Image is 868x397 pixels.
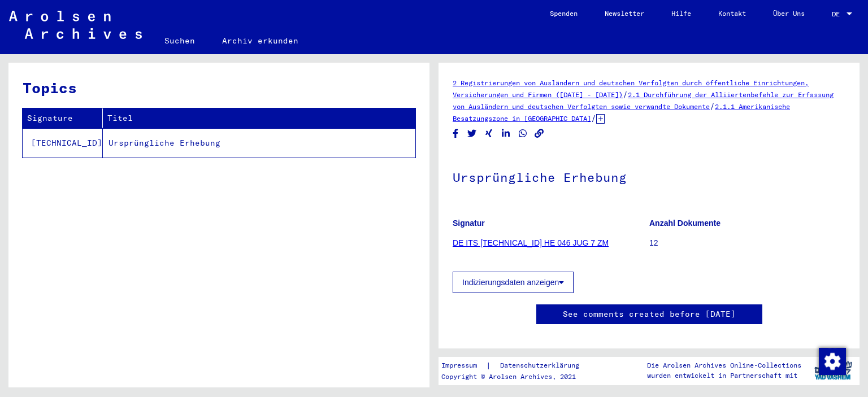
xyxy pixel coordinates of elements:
[23,77,415,99] h3: Topics
[491,360,593,372] a: Datenschutzerklärung
[832,10,844,18] span: DE
[453,238,609,247] a: DE ITS [TECHNICAL_ID] HE 046 JUG 7 ZM
[533,126,545,141] button: Copy link
[466,126,478,141] button: Share on Twitter
[441,360,593,372] div: |
[710,101,715,111] span: /
[450,126,462,141] button: Share on Facebook
[563,308,736,320] a: See comments created before [DATE]
[517,126,529,141] button: Share on WhatsApp
[812,356,854,385] img: yv_logo.png
[647,370,801,381] p: wurden entwickelt in Partnerschaft mit
[483,126,495,141] button: Share on Xing
[623,89,628,99] span: /
[441,372,593,382] p: Copyright © Arolsen Archives, 2021
[453,219,485,228] b: Signatur
[23,128,103,158] td: [TECHNICAL_ID]
[151,27,209,54] a: Suchen
[649,237,845,249] p: 12
[500,126,512,141] button: Share on LinkedIn
[647,360,801,370] p: Die Arolsen Archives Online-Collections
[649,219,721,228] b: Anzahl Dokumente
[453,151,845,201] h1: Ursprüngliche Erhebung
[441,360,486,372] a: Impressum
[819,348,846,375] img: Zustimmung ändern
[453,78,809,99] a: 2 Registrierungen von Ausländern und deutschen Verfolgten durch öffentliche Einrichtungen, Versic...
[453,90,834,111] a: 2.1 Durchführung der Alliiertenbefehle zur Erfassung von Ausländern und deutschen Verfolgten sowi...
[103,108,415,128] th: Titel
[209,27,312,54] a: Archiv erkunden
[591,113,596,123] span: /
[453,272,574,293] button: Indizierungsdaten anzeigen
[103,128,415,158] td: Ursprüngliche Erhebung
[23,108,103,128] th: Signature
[9,11,142,39] img: Arolsen_neg.svg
